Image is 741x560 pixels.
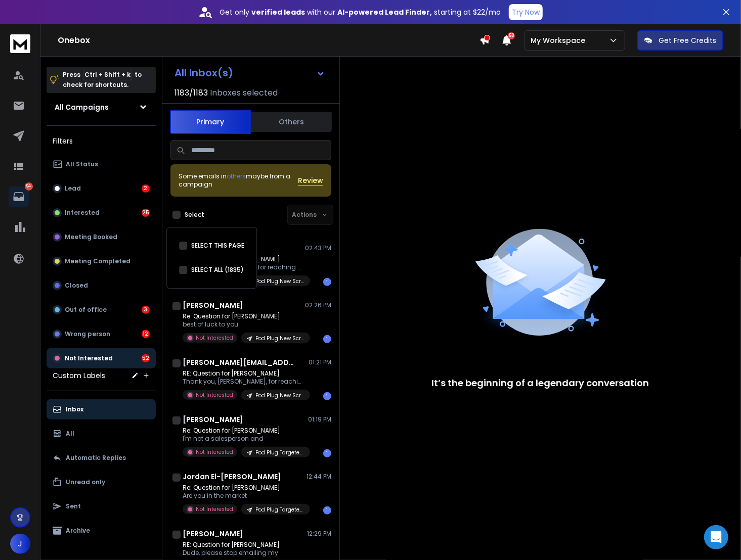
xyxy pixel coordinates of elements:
p: 01:21 PM [309,358,331,366]
p: All Status [66,160,98,168]
a: 94 [9,186,29,207]
img: logo [10,34,30,53]
p: best of luck to you [183,320,304,329]
div: 1 [323,506,331,515]
h3: Filters [47,134,156,148]
p: 01:19 PM [308,415,331,424]
p: My Workspace [531,35,589,45]
h1: Jordan El-[PERSON_NAME] [183,472,281,482]
button: Lead2 [47,178,156,199]
p: All [66,430,74,438]
p: Dude, please stop emailing my [183,549,304,557]
p: Lead [65,184,81,193]
p: Wrong person [65,330,110,338]
p: Closed [65,282,88,290]
p: Pod Plug New Scraped List Target Cities 30k [255,335,304,342]
span: others [227,172,246,180]
h3: Inboxes selected [210,87,278,99]
button: Wrong person12 [47,324,156,344]
div: Some emails in maybe from a campaign [179,172,298,189]
p: 12:44 PM [307,473,331,481]
p: Inbox [66,405,83,413]
h1: [PERSON_NAME] [183,300,243,310]
p: Archive [66,527,90,535]
strong: AI-powered Lead Finder, [337,7,432,17]
button: Unread only [47,472,156,492]
p: Meeting Booked [65,233,117,241]
p: Not Interested [196,334,233,342]
button: Try Now [509,4,543,20]
div: 1 [323,392,331,400]
span: 1183 / 1183 [175,87,208,99]
p: I'm not a salesperson and [183,435,304,443]
h1: [PERSON_NAME] [183,414,243,425]
button: Archive [47,521,156,541]
p: 12:29 PM [307,530,331,538]
div: Open Intercom Messenger [704,525,728,549]
p: Get only with our starting at $22/mo [220,7,501,17]
button: Get Free Credits [637,30,723,51]
h3: Custom Labels [53,370,105,381]
button: Interested25 [47,203,156,223]
button: Meeting Completed [47,251,156,271]
button: Review [298,175,323,185]
button: All Campaigns [47,97,156,117]
button: J [10,534,30,554]
button: Others [251,111,332,133]
h1: All Campaigns [55,102,109,112]
button: Closed [47,275,156,296]
p: Out of office [65,306,107,314]
div: 12 [142,330,150,338]
p: Pod Plug Targeted Cities Sales Reps Campaign [255,449,304,456]
button: Not Interested52 [47,348,156,368]
span: 50 [508,32,515,39]
p: Sent [66,502,81,510]
button: Out of office3 [47,300,156,320]
div: 2 [142,184,150,193]
strong: verified leads [251,7,305,17]
label: SELECT THIS PAGE [191,242,244,250]
p: Not Interested [196,505,233,513]
p: Meeting Completed [65,257,130,265]
p: Pod Plug New Scraped List Target Cities 30k [255,277,304,285]
p: Interested [65,209,100,217]
button: All Inbox(s) [166,63,333,83]
button: Primary [170,110,251,134]
p: Press to check for shortcuts. [63,70,142,90]
p: Not Interested [196,391,233,399]
p: Re: Question for [PERSON_NAME] [183,312,304,320]
div: 52 [142,354,150,362]
p: 02:43 PM [305,244,331,252]
p: RE: Question for [PERSON_NAME] [183,369,304,378]
button: Automatic Replies [47,448,156,468]
h1: [PERSON_NAME] [183,529,243,539]
p: Are you in the market [183,492,304,500]
p: Not Interested [65,354,113,362]
div: 1 [323,335,331,343]
p: Pod Plug Targeted Cities Sales Reps Campaign [255,506,304,514]
div: 3 [142,306,150,314]
div: 1 [323,449,331,457]
label: SELECT ALL (1835) [191,266,244,274]
p: Thank you, [PERSON_NAME], for reaching [183,378,304,386]
p: RE: Question for [PERSON_NAME] [183,541,304,549]
p: Unread only [66,478,105,486]
p: 02:26 PM [305,301,331,309]
p: Re: Question for [PERSON_NAME] [183,427,304,435]
div: 25 [142,209,150,217]
button: All Status [47,154,156,174]
p: Re: Question for [PERSON_NAME] [183,484,304,492]
div: 1 [323,278,331,286]
button: Meeting Booked [47,227,156,247]
p: Pod Plug New Scraped List Target Cities 30k [255,392,304,399]
h1: [PERSON_NAME][EMAIL_ADDRESS][PERSON_NAME][DOMAIN_NAME] [183,357,294,367]
p: Try Now [512,7,540,17]
p: Not Interested [196,448,233,456]
button: All [47,424,156,444]
span: Ctrl + Shift + k [83,69,132,80]
button: Inbox [47,399,156,419]
p: Automatic Replies [66,454,126,462]
p: 94 [25,182,33,191]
